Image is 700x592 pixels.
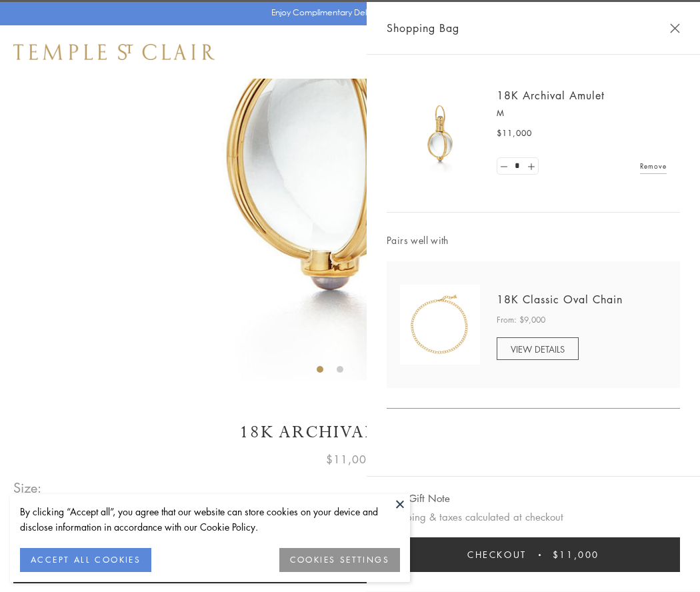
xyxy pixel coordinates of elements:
[20,504,400,535] div: By clicking “Accept all”, you agree that our website can store cookies on your device and disclos...
[497,107,667,120] p: M
[670,23,680,33] button: Close Shopping Bag
[13,44,215,60] img: Temple St. Clair
[400,285,480,365] img: N88865-OV18
[326,451,374,468] span: $11,000
[497,313,545,327] span: From: $9,000
[387,19,459,37] span: Shopping Bag
[20,548,151,572] button: ACCEPT ALL COOKIES
[279,548,400,572] button: COOKIES SETTINGS
[387,509,680,525] p: Shipping & taxes calculated at checkout
[13,421,687,444] h1: 18K Archival Amulet
[13,477,43,499] span: Size:
[511,343,565,355] span: VIEW DETAILS
[271,6,423,19] p: Enjoy Complimentary Delivery & Returns
[387,537,680,572] button: Checkout $11,000
[387,233,680,248] span: Pairs well with
[497,88,605,103] a: 18K Archival Amulet
[387,490,450,507] button: Add Gift Note
[497,337,579,360] a: VIEW DETAILS
[400,93,480,173] img: 18K Archival Amulet
[524,158,537,175] a: Set quantity to 2
[553,547,599,562] span: $11,000
[467,547,527,562] span: Checkout
[640,159,667,173] a: Remove
[497,127,532,140] span: $11,000
[497,158,511,175] a: Set quantity to 0
[497,292,623,307] a: 18K Classic Oval Chain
